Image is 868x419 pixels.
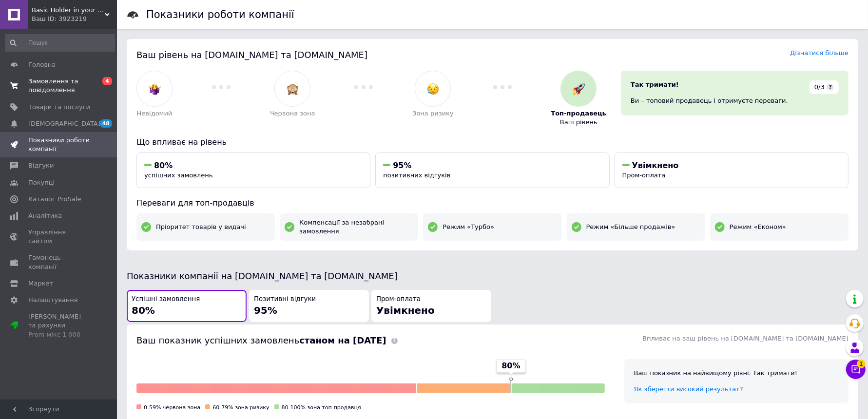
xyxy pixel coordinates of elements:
span: 95% [254,305,277,316]
span: 95% [393,161,411,170]
span: Показники роботи компанії [28,136,90,153]
span: 0-59% червона зона [144,404,200,411]
span: 1 [857,360,866,368]
img: :disappointed_relieved: [427,83,439,95]
span: Компенсації за незабрані замовлення [299,218,413,236]
b: станом на [DATE] [299,335,386,345]
div: Ваш ID: 3923219 [32,15,117,23]
img: :rocket: [573,83,585,95]
span: Переваги для топ-продавців [136,198,254,208]
span: Покупці [28,178,55,187]
span: Позитивні відгуки [254,295,316,304]
span: Що впливає на рівень [136,137,227,147]
span: Ваш рівень на [DOMAIN_NAME] та [DOMAIN_NAME] [136,50,367,60]
span: Відгуки [28,161,54,170]
span: Ваш рівень [560,118,598,127]
span: Невідомий [137,109,173,118]
span: Червона зона [270,109,315,118]
span: Каталог ProSale [28,195,81,204]
span: Пром-оплата [376,295,421,304]
button: Позитивні відгуки95% [249,290,369,323]
span: 80% [154,161,173,170]
img: :woman-shrugging: [149,83,161,95]
span: Маркет [28,279,53,288]
span: Так тримати! [631,81,679,88]
span: 80% [502,361,520,371]
input: Пошук [5,34,115,52]
span: [DEMOGRAPHIC_DATA] [28,119,100,128]
span: ? [827,84,834,91]
div: Ви – топовий продавець і отримуєте переваги. [631,96,839,105]
span: позитивних відгуків [383,171,450,179]
h1: Показники роботи компанії [146,9,294,20]
span: Basic Holder in your car [32,6,105,15]
a: Дізнатися більше [790,49,849,57]
span: [PERSON_NAME] та рахунки [28,312,90,339]
button: 80%успішних замовлень [136,152,370,188]
span: 80% [132,305,155,316]
button: 95%позитивних відгуків [375,152,609,188]
span: Пріоритет товарів у видачі [156,223,246,231]
span: Налаштування [28,296,78,305]
span: Режим «Турбо» [443,223,494,231]
span: Головна [28,60,56,69]
button: Успішні замовлення80% [127,290,247,323]
span: Зона ризику [412,109,454,118]
div: Prom мікс 1 000 [28,330,90,339]
span: успішних замовлень [144,171,212,179]
span: Увімкнено [376,305,435,316]
span: Управління сайтом [28,228,90,246]
span: Замовлення та повідомлення [28,77,90,95]
div: 0/3 [810,80,839,94]
span: Впливає на ваш рівень на [DOMAIN_NAME] та [DOMAIN_NAME] [642,335,849,342]
span: 4 [102,77,112,85]
span: 80-100% зона топ-продавця [282,404,361,411]
span: Аналітика [28,211,62,220]
img: :see_no_evil: [287,83,299,95]
span: Показники компанії на [DOMAIN_NAME] та [DOMAIN_NAME] [127,271,398,281]
span: Гаманець компанії [28,253,90,271]
span: Товари та послуги [28,103,90,112]
span: Режим «Більше продажів» [586,223,675,231]
span: Топ-продавець [551,109,606,118]
span: 48 [100,119,112,128]
button: УвімкненоПром-оплата [615,152,849,188]
span: Увімкнено [632,161,679,170]
span: Ваш показник успішних замовлень [136,335,386,345]
a: Як зберегти високий результат? [634,385,743,393]
span: 60-79% зона ризику [212,404,269,411]
span: Режим «Економ» [730,223,786,231]
button: Пром-оплатаУвімкнено [371,290,491,323]
span: Пром-оплата [622,171,666,179]
span: Успішні замовлення [132,295,200,304]
button: Чат з покупцем1 [846,360,866,379]
div: Ваш показник на найвищому рівні. Так тримати! [634,369,839,378]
